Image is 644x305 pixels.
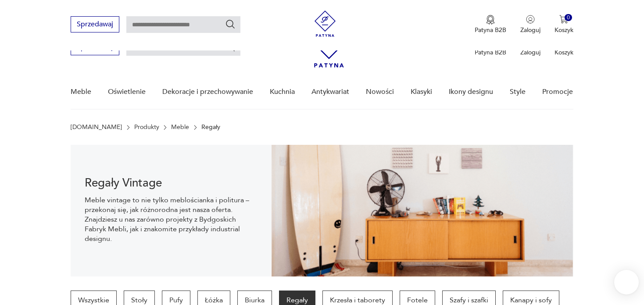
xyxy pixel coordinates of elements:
p: Patyna B2B [475,26,506,34]
p: Patyna B2B [475,48,506,57]
a: Style [510,75,526,109]
a: Meble [71,75,91,109]
div: 0 [565,14,572,22]
button: Szukaj [225,19,236,29]
a: Dekoracje i przechowywanie [162,75,253,109]
a: Promocje [542,75,573,109]
a: Nowości [366,75,394,109]
p: Regały [201,124,220,131]
a: Oświetlenie [108,75,146,109]
img: Ikonka użytkownika [526,15,535,24]
iframe: Smartsupp widget button [614,270,639,294]
a: Sprzedawaj [71,22,119,28]
p: Zaloguj [520,26,540,34]
a: [DOMAIN_NAME] [71,124,122,131]
a: Sprzedawaj [71,45,119,51]
a: Produkty [134,124,159,131]
img: Ikona medalu [486,15,495,25]
a: Antykwariat [311,75,349,109]
a: Ikona medaluPatyna B2B [475,15,506,34]
a: Ikony designu [449,75,493,109]
p: Koszyk [555,48,573,57]
button: Zaloguj [520,15,540,34]
img: dff48e7735fce9207bfd6a1aaa639af4.png [272,145,573,276]
p: Zaloguj [520,48,540,57]
p: Meble vintage to nie tylko meblościanka i politura – przekonaj się, jak różnorodna jest nasza ofe... [85,195,258,244]
button: Sprzedawaj [71,16,119,32]
h1: Regały Vintage [85,178,258,188]
button: Patyna B2B [475,15,506,34]
button: 0Koszyk [555,15,573,34]
img: Patyna - sklep z meblami i dekoracjami vintage [312,11,338,37]
a: Klasyki [411,75,432,109]
img: Ikona koszyka [559,15,568,24]
a: Meble [171,124,189,131]
p: Koszyk [555,26,573,34]
a: Kuchnia [270,75,295,109]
